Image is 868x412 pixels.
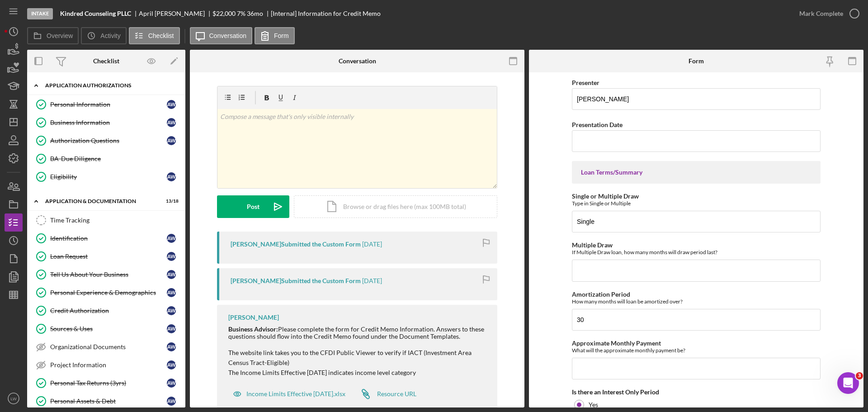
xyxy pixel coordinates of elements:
span: 3 [856,372,863,379]
div: A W [167,234,176,243]
div: 7 % [237,10,245,17]
button: Income Limits Effective [DATE].xlsx [228,385,350,403]
div: [PERSON_NAME] [228,314,279,321]
div: Organizational Documents [50,343,167,350]
div: Type in Single or Multiple [572,200,821,207]
iframe: Intercom live chat [837,372,859,394]
div: 36 mo [247,10,263,17]
a: Organizational DocumentsAW [32,338,181,356]
label: Checklist [148,32,174,39]
a: IdentificationAW [32,229,181,247]
label: Conversation [209,32,247,39]
label: Presenter [572,79,599,86]
p: The Income Limits Effective [DATE] indicates income level category [228,368,488,378]
div: Personal Tax Returns (3yrs) [50,379,167,387]
time: 2025-07-30 17:23 [362,277,382,284]
div: Intake [27,8,53,19]
div: If Multiple Draw loan, how many months will draw period last? [572,249,821,256]
div: Post [247,195,259,218]
label: Overview [47,32,73,39]
div: A W [167,172,176,181]
div: A W [167,270,176,279]
div: Personal Information [50,101,167,108]
div: A W [167,252,176,261]
div: What will the approximate monthly payment be? [572,347,821,354]
a: BA-Due Diligence [32,150,181,168]
div: A W [167,306,176,315]
a: Tell Us About Your BusinessAW [32,265,181,284]
div: Eligibility [50,173,167,180]
div: Project Information [50,361,167,369]
p: The website link takes you to the CFDI Public Viewer to verify if IACT (Investment Area Census Tr... [228,348,488,368]
label: Approximate Monthly Payment [572,339,661,347]
div: Loan Terms/Summary [581,169,811,176]
div: Authorization Questions [50,137,167,144]
a: Resource URL [354,385,416,403]
label: Activity [100,32,120,39]
label: Single or Multiple Draw [572,192,639,200]
div: A W [167,100,176,109]
text: LW [10,396,17,401]
div: Personal Assets & Debt [50,398,167,405]
a: Sources & UsesAW [32,320,181,338]
a: Project InformationAW [32,356,181,374]
div: Please complete the form for Credit Memo Information. Answers to these questions should flow into... [228,326,488,340]
div: Sources & Uses [50,325,167,332]
span: $22,000 [212,9,236,17]
a: EligibilityAW [32,168,181,186]
label: Amortization Period [572,290,630,298]
div: Credit Authorization [50,307,167,314]
div: Conversation [339,57,376,65]
div: Checklist [93,57,119,65]
div: Personal Experience & Demographics [50,289,167,296]
div: Mark Complete [799,5,843,23]
button: Overview [27,27,79,44]
div: A W [167,342,176,351]
div: [PERSON_NAME] Submitted the Custom Form [231,241,361,248]
div: April [PERSON_NAME] [139,10,212,17]
a: Personal Experience & DemographicsAW [32,284,181,302]
button: Post [217,195,289,218]
div: Identification [50,235,167,242]
button: Checklist [129,27,180,44]
a: Time Tracking [32,211,181,229]
label: Form [274,32,289,39]
div: Form [689,57,704,65]
div: Time Tracking [50,217,180,224]
div: 13 / 18 [162,199,179,204]
a: Personal Assets & DebtAW [32,392,181,410]
button: Form [255,27,295,44]
a: Loan RequestAW [32,247,181,265]
div: A W [167,397,176,406]
label: Presentation Date [572,121,623,128]
a: Credit AuthorizationAW [32,302,181,320]
a: Business InformationAW [32,114,181,132]
a: Personal InformationAW [32,95,181,114]
div: [PERSON_NAME] Submitted the Custom Form [231,277,361,284]
time: 2025-09-15 21:27 [362,241,382,248]
button: LW [5,389,23,407]
div: How many months will loan be amortized over? [572,298,821,305]
div: Resource URL [377,390,416,398]
div: Loan Request [50,253,167,260]
div: Application & Documentation [45,199,156,204]
strong: Business Advisor: [228,325,278,333]
div: Is there an Interest Only Period [572,388,821,396]
div: A W [167,379,176,388]
b: Kindred Counseling PLLC [60,10,131,17]
label: Yes [589,401,598,408]
a: Personal Tax Returns (3yrs)AW [32,374,181,392]
label: Multiple Draw [572,241,613,249]
div: A W [167,324,176,333]
div: Income Limits Effective [DATE].xlsx [246,390,345,398]
div: Application Authorizations [45,83,174,88]
div: A W [167,288,176,297]
div: [Internal] Information for Credit Memo [271,10,381,17]
button: Conversation [190,27,253,44]
button: Activity [81,27,126,44]
div: A W [167,360,176,369]
div: A W [167,136,176,145]
div: A W [167,118,176,127]
a: Authorization QuestionsAW [32,132,181,150]
button: Mark Complete [790,5,863,23]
